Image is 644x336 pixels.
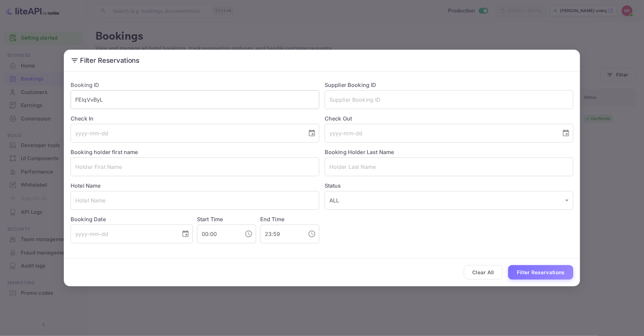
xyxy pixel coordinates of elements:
button: Filter Reservations [508,265,573,280]
div: ALL [325,191,573,210]
input: Holder First Name [71,157,319,176]
button: Choose time, selected time is 12:00 AM [242,227,255,241]
label: Supplier Booking ID [325,82,376,88]
input: hh:mm [260,225,303,243]
button: Choose date [559,127,573,140]
input: hh:mm [197,225,239,243]
label: Check In [71,114,319,123]
label: End Time [260,216,284,223]
input: Supplier Booking ID [325,90,573,109]
input: Hotel Name [71,191,319,210]
label: Booking holder first name [71,149,138,155]
input: yyyy-mm-dd [325,124,557,143]
label: Check Out [325,114,573,123]
label: Status [325,182,573,190]
button: Choose time, selected time is 11:59 PM [305,227,319,241]
input: yyyy-mm-dd [71,124,303,143]
label: Booking Holder Last Name [325,149,394,155]
button: Choose date [179,227,192,241]
button: Choose date [305,127,319,140]
label: Booking ID [71,82,99,88]
button: Clear All [464,265,503,280]
input: Holder Last Name [325,157,573,176]
input: Booking ID [71,90,319,109]
h2: Filter Reservations [64,50,580,71]
input: yyyy-mm-dd [71,225,176,243]
label: Hotel Name [71,182,101,189]
label: Start Time [197,216,223,223]
label: Booking Date [71,215,193,223]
